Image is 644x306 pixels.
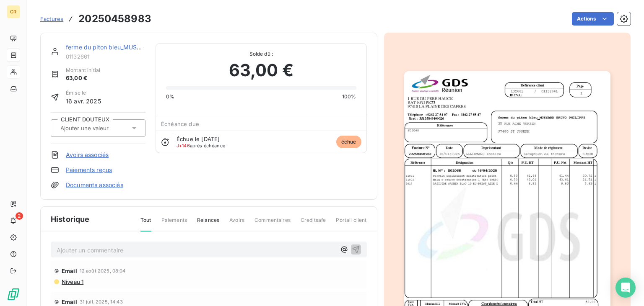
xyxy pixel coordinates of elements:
[229,58,293,83] span: 63,00 €
[66,44,163,51] a: ferme du piton bleu_MUSSARD BR
[16,212,23,220] span: 2
[80,268,126,273] span: 12 août 2025, 08:04
[62,298,77,305] span: Email
[66,166,112,174] a: Paiements reçus
[66,53,145,60] span: 01132661
[301,216,326,231] span: Creditsafe
[60,124,144,132] input: Ajouter une valeur
[66,151,109,159] a: Avoirs associés
[254,216,291,231] span: Commentaires
[40,15,63,22] span: Factures
[336,136,361,148] span: échue
[40,15,63,23] a: Factures
[161,121,199,127] span: Échéance due
[78,11,151,26] h3: 20250458983
[140,216,151,231] span: Tout
[336,216,366,231] span: Portail client
[177,136,220,142] span: Échue le [DATE]
[166,93,174,100] span: 0%
[66,181,123,189] a: Documents associés
[80,299,123,304] span: 31 juil. 2025, 14:43
[61,278,83,285] span: Niveau 1
[66,67,100,74] span: Montant initial
[342,93,356,100] span: 100%
[7,288,20,301] img: Logo LeanPay
[615,278,636,298] div: Open Intercom Messenger
[62,267,77,274] span: Email
[177,143,190,149] span: J+146
[66,74,100,82] span: 63,00 €
[51,213,90,225] span: Historique
[197,216,219,231] span: Relances
[66,89,101,97] span: Émise le
[572,12,614,26] button: Actions
[166,50,356,58] span: Solde dû :
[66,97,101,105] span: 16 avr. 2025
[161,216,187,231] span: Paiements
[7,5,20,18] div: GR
[229,216,244,231] span: Avoirs
[177,143,225,148] span: après échéance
